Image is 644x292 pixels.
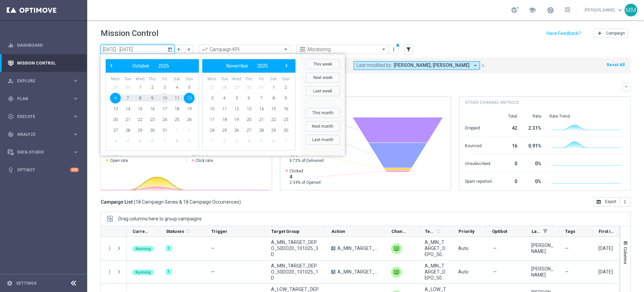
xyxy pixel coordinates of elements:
i: more_vert [107,269,113,275]
a: Settings [16,281,37,285]
span: 30 [147,125,158,136]
bs-daterangepicker-container: calendar [101,54,345,156]
button: more_vert [107,245,113,251]
div: +10 [70,168,79,172]
span: 21 [122,114,133,125]
div: 10 Oct 2025, Friday [598,269,613,275]
div: gps_fixed Plan keyboard_arrow_right [7,96,79,101]
span: 29 [135,125,145,136]
span: — [493,245,497,251]
div: Rate Trend [549,114,625,119]
span: Trigger [211,229,227,234]
span: 6 [147,136,158,147]
div: Plan [8,96,72,102]
i: add [597,31,602,36]
button: person_search Explore keyboard_arrow_right [7,78,79,84]
span: Auto [458,246,469,251]
span: 9 [147,93,158,103]
span: 16 [147,103,158,114]
span: 20 [244,114,254,125]
span: 27 [244,125,254,136]
div: Analyze [8,131,72,137]
span: 3 [231,136,242,147]
span: 24 [159,114,170,125]
i: keyboard_arrow_right [72,131,79,137]
span: A_MIN_TARGET_DEPO_50DO20_101025_3D [337,245,380,251]
button: today [166,45,174,55]
span: 30 [244,82,254,93]
div: 0% [525,158,541,168]
span: 5 [256,136,267,147]
span: Tags [565,229,575,234]
span: Execute [17,115,72,119]
span: Last modified by: [357,62,392,68]
div: Bounced [465,140,492,151]
th: weekday [122,76,134,82]
th: weekday [267,76,280,82]
span: 18 [171,103,182,114]
span: 1 [171,125,182,136]
span: Clicked [289,168,321,174]
span: [PERSON_NAME], [PERSON_NAME] [394,62,470,68]
span: A_MIN_TARGET_DEPO_50DO20_101025_1D [425,263,447,281]
span: 29 [268,125,279,136]
div: Optibot [8,161,79,179]
th: weekday [279,76,292,82]
span: 18 Campaign Series & 18 Campaign Occurrences [136,199,239,205]
span: Running [136,270,151,275]
span: 8 [268,93,279,103]
input: Select date range [101,45,174,54]
span: 22 [268,114,279,125]
span: 9.72% of Delivered [289,158,324,163]
span: 3 [110,136,121,147]
button: ‹ [107,61,116,70]
a: [PERSON_NAME]keyboard_arrow_down [584,5,625,15]
span: Channel [391,229,408,234]
button: Next week [306,73,340,83]
button: track_changes Analyze keyboard_arrow_right [7,132,79,137]
i: track_changes [8,131,14,137]
button: arrow_forward [184,45,193,54]
button: open_in_browser Export [593,197,620,207]
button: filter_alt [404,45,413,54]
span: 1 [207,136,217,147]
span: 13 [244,103,254,114]
div: Private message [391,267,402,278]
span: 6 [110,93,121,103]
button: Last month [306,135,340,145]
i: preview [299,46,306,53]
span: 22 [135,114,145,125]
i: person_search [8,78,14,84]
span: Running [136,247,151,251]
span: 11 [219,103,230,114]
button: Last modified by: [PERSON_NAME], [PERSON_NAME] arrow_drop_down [354,61,480,70]
button: add Campaign [594,29,628,38]
ng-select: Monitoring [297,45,389,54]
span: 8 [171,136,182,147]
th: weekday [206,76,218,82]
span: Drag columns here to group campaigns [118,216,202,221]
i: today [167,46,173,52]
span: Calculate column [435,227,441,235]
span: 4 [219,93,230,103]
button: This month [306,108,340,118]
div: MM [625,4,637,16]
span: 14 [256,103,267,114]
span: 15 [135,103,145,114]
i: keyboard_arrow_down [624,84,629,89]
span: Optibot [492,229,507,234]
span: 23 [280,114,291,125]
button: Mission Control [7,60,79,66]
span: 23 [147,114,158,125]
span: 28 [122,125,133,136]
span: 9 [184,136,195,147]
button: Reset All [606,61,625,69]
span: 6 [244,93,254,103]
div: 42 [500,122,517,133]
div: 0 [500,158,517,168]
th: weekday [183,76,195,82]
div: 1 [166,245,172,251]
button: arrow_back [174,45,184,54]
span: Target Group [271,229,300,234]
